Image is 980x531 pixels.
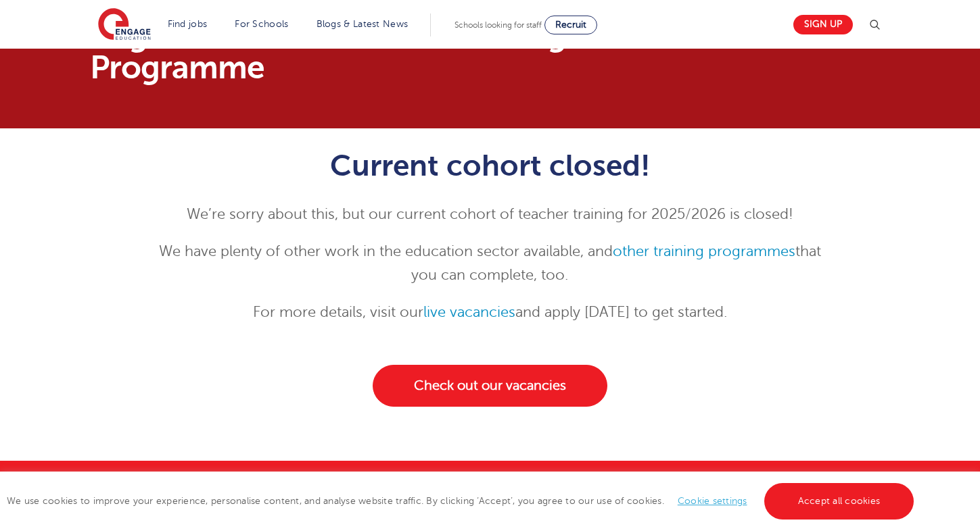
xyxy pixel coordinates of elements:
[90,19,617,84] h1: Register for the Teacher Training Programme
[168,19,208,29] a: Find jobs
[158,149,822,182] h1: Current cohort closed!
[158,240,822,287] p: We have plenty of other work in the education sector available, and that you can complete, too.
[235,19,288,29] a: For Schools
[317,19,409,29] a: Blogs & Latest News
[373,365,607,407] a: Check out our vacancies
[98,8,151,42] img: Engage Education
[793,15,853,34] a: Sign up
[158,203,822,226] p: We’re sorry about this, but our current cohort of teacher training for 2025/2026 is closed!
[678,496,747,506] a: Cookie settings
[555,20,586,30] span: Recruit
[423,304,515,320] a: live vacancies
[544,16,597,34] a: Recruit
[7,496,917,506] span: We use cookies to improve your experience, personalise content, and analyse website traffic. By c...
[764,483,914,520] a: Accept all cookies
[454,20,542,30] span: Schools looking for staff
[158,301,822,324] p: For more details, visit our and apply [DATE] to get started.
[613,243,795,259] a: other training programmes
